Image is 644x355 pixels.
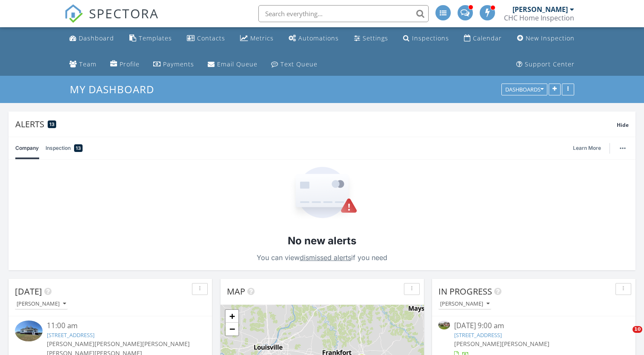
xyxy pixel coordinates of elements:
div: Metrics [250,34,274,42]
div: [PERSON_NAME] [512,5,568,14]
div: Alerts [15,118,617,130]
div: 11:00 am [47,321,190,331]
input: Search everything... [258,5,429,22]
a: Company Profile [107,57,143,72]
img: 9343981%2Fcover_photos%2FmWMYKKY99SDQ0AEB78ng%2Fsmall.jpg [15,321,43,341]
span: Hide [617,121,629,129]
div: [PERSON_NAME] [440,301,489,307]
a: Calendar [461,31,505,46]
a: SPECTORA [64,11,159,29]
img: Empty State [287,167,358,220]
div: Automations [298,34,339,42]
a: [STREET_ADDRESS] [47,331,94,339]
a: Text Queue [268,57,321,72]
span: Map [227,286,245,297]
a: My Dashboard [70,82,161,96]
a: Learn More [573,144,606,152]
span: 13 [76,144,81,152]
a: New Inspection [514,31,578,46]
div: Profile [120,60,140,68]
div: [DATE] 9:00 am [454,321,613,331]
span: [DATE] [15,286,42,297]
a: Templates [126,31,175,46]
div: [PERSON_NAME] [17,301,66,307]
div: Email Queue [217,60,258,68]
a: Settings [351,31,392,46]
a: Zoom out [226,323,238,335]
div: Contacts [197,34,225,42]
a: Metrics [237,31,277,46]
div: Templates [139,34,172,42]
h2: No new alerts [288,234,356,248]
a: Dashboard [66,31,117,46]
a: Automations (Advanced) [285,31,342,46]
div: Dashboards [505,87,544,93]
span: [PERSON_NAME] [47,340,94,348]
iframe: Intercom live chat [615,326,635,346]
span: [PERSON_NAME] [502,340,550,348]
span: 13 [49,121,54,127]
a: Company [15,137,39,159]
img: 9318784%2Fcover_photos%2FPeqsV7XiuHI1cIqEMywg%2Fsmall.jpg [438,321,450,329]
a: Zoom in [226,310,238,323]
a: Inspection [46,137,83,159]
span: [PERSON_NAME] [454,340,502,348]
a: Team [66,57,100,72]
a: [STREET_ADDRESS] [454,331,502,339]
div: Team [79,60,97,68]
span: 10 [633,326,642,333]
div: Dashboard [79,34,114,42]
div: Text Queue [280,60,318,68]
img: The Best Home Inspection Software - Spectora [64,4,83,23]
div: Calendar [473,34,502,42]
span: [PERSON_NAME] [142,340,190,348]
div: Inspections [412,34,449,42]
img: ellipsis-632cfdd7c38ec3a7d453.svg [620,147,626,149]
span: SPECTORA [89,4,159,22]
div: New Inspection [526,34,575,42]
button: [PERSON_NAME] [15,298,68,310]
span: In Progress [438,286,492,297]
div: Support Center [525,60,575,68]
a: Payments [150,57,197,72]
button: [PERSON_NAME] [438,298,491,310]
div: Payments [163,60,194,68]
a: Support Center [513,57,578,72]
a: Contacts [183,31,229,46]
a: Email Queue [204,57,261,72]
p: You can view if you need [257,252,387,263]
div: CHC Home Inspection [504,14,574,22]
div: Settings [363,34,388,42]
a: Inspections [400,31,452,46]
button: Dashboards [501,84,547,96]
span: [PERSON_NAME] [94,340,142,348]
a: dismissed alerts [300,253,351,262]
